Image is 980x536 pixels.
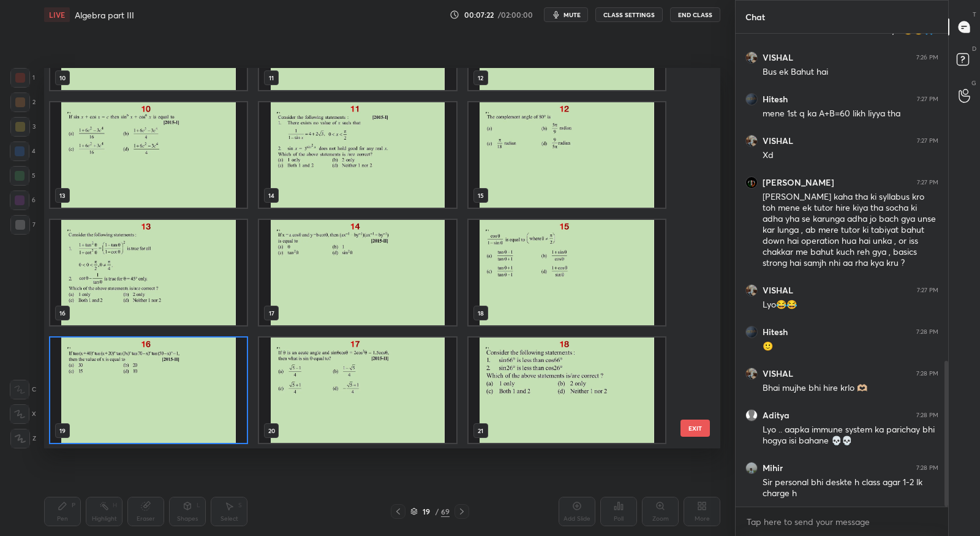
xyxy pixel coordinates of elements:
[916,464,938,472] div: 7:28 PM
[745,176,758,189] img: dc05a3ca6fcf49e0b993e2aff3e73f15.jpg
[680,420,710,437] button: EXIT
[916,412,938,419] div: 7:28 PM
[745,93,758,105] img: 82530134e3804733bf83b44f553e9300.51955040_3
[763,149,938,162] div: Xd
[441,506,450,517] div: 69
[971,78,976,88] p: G
[917,96,938,103] div: 7:27 PM
[763,462,783,474] h6: Mihir
[763,327,788,338] h6: Hitesh
[595,7,663,22] button: CLASS SETTINGS
[917,287,938,294] div: 7:27 PM
[10,117,36,137] div: 3
[916,328,938,336] div: 7:28 PM
[763,108,938,120] div: mene 1st q ka A+B=60 likh liyya tha
[973,10,976,19] p: T
[10,166,36,186] div: 5
[745,462,758,474] img: caec7086a1fb48388f6363317b499922.jpg
[763,368,793,379] h6: VISHAL
[763,135,793,146] h6: VISHAL
[75,9,134,21] h4: Algebra part III
[763,382,938,394] div: Bhai mujhe bhi hire krlo 🫶🏼
[917,179,938,186] div: 7:27 PM
[435,508,439,515] div: /
[972,44,976,53] p: D
[916,54,938,61] div: 7:26 PM
[736,1,775,33] p: Chat
[763,424,938,447] div: Lyo .. aapka immune system ka parichay bhi hogya isi bahane 💀💀
[763,477,938,500] div: Sir personal bhi deskte h class agar 1-2 lk charge h
[763,66,938,78] div: Bus ek Bahut hai
[745,284,758,296] img: d0508f54bb4742778abb335f6be30aa2.jpg
[44,7,70,22] div: LIVE
[763,410,790,421] h6: Aditya
[745,135,758,147] img: d0508f54bb4742778abb335f6be30aa2.jpg
[745,409,758,421] img: default.png
[420,508,432,515] div: 19
[745,51,758,64] img: d0508f54bb4742778abb335f6be30aa2.jpg
[763,191,938,270] div: [PERSON_NAME] kaha tha ki syllabus kro toh mene ek tutor hire kiya tha socha ki adha yha se karun...
[916,370,938,377] div: 7:28 PM
[10,191,36,210] div: 6
[763,299,938,311] div: Lyo😂😂
[763,177,834,188] h6: [PERSON_NAME]
[670,7,720,22] button: End Class
[763,341,938,353] div: 🙂
[563,10,581,19] span: mute
[10,404,36,424] div: X
[745,368,758,380] img: d0508f54bb4742778abb335f6be30aa2.jpg
[763,285,793,296] h6: VISHAL
[10,429,36,448] div: Z
[745,326,758,338] img: 82530134e3804733bf83b44f553e9300.51955040_3
[10,68,35,88] div: 1
[44,68,699,448] div: grid
[763,52,793,63] h6: VISHAL
[763,94,788,105] h6: Hitesh
[736,34,948,507] div: grid
[544,7,588,22] button: mute
[10,142,36,161] div: 4
[917,137,938,145] div: 7:27 PM
[10,92,36,112] div: 2
[10,215,36,235] div: 7
[10,380,36,399] div: C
